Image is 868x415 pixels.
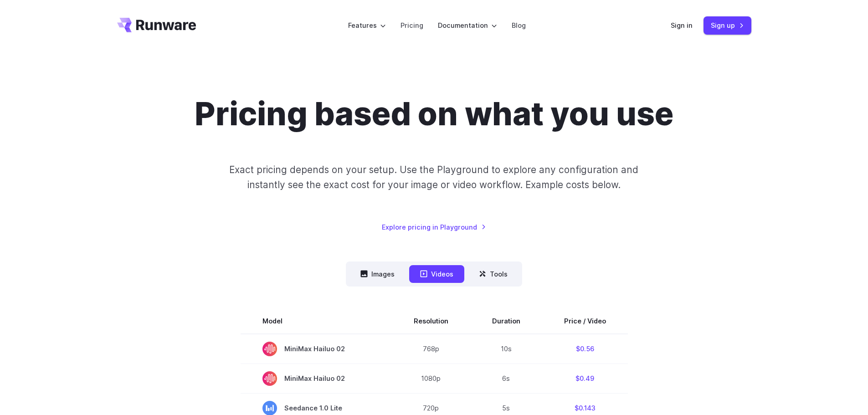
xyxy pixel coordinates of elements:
a: Explore pricing in Playground [382,222,486,232]
label: Features [348,20,386,31]
span: MiniMax Hailuo 02 [262,371,370,386]
button: Videos [409,265,464,283]
a: Blog [512,20,526,31]
th: Duration [470,308,542,334]
button: Images [349,265,406,283]
td: 6s [470,364,542,393]
p: Exact pricing depends on your setup. Use the Playground to explore any configuration and instantl... [212,162,656,193]
td: $0.49 [542,364,628,393]
span: MiniMax Hailuo 02 [262,342,370,356]
th: Resolution [392,308,470,334]
td: 1080p [392,364,470,393]
th: Price / Video [542,308,628,334]
h1: Pricing based on what you use [195,95,673,133]
button: Tools [468,265,519,283]
a: Sign in [671,20,693,31]
a: Sign up [704,16,751,34]
td: $0.56 [542,334,628,364]
td: 10s [470,334,542,364]
label: Documentation [438,20,497,31]
a: Pricing [401,20,423,31]
th: Model [241,308,392,334]
a: Go to / [117,18,196,32]
td: 768p [392,334,470,364]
